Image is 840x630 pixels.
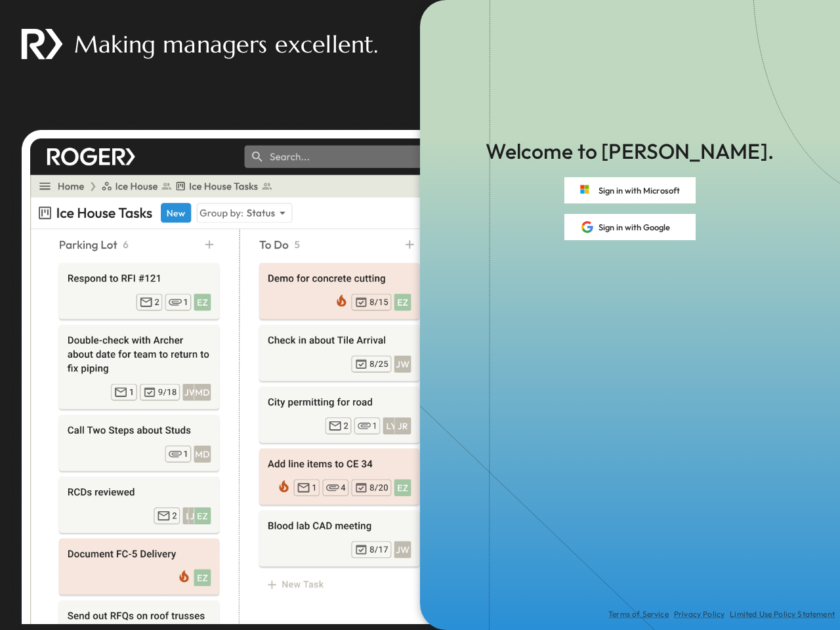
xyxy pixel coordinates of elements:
[608,609,669,619] a: Terms of Service
[564,214,696,240] button: Sign in with Google
[674,609,724,619] a: Privacy Policy
[486,136,774,167] p: Welcome to [PERSON_NAME].
[730,609,835,619] a: Limited Use Policy Statement
[74,28,378,61] p: Making managers excellent.
[564,177,696,203] button: Sign in with Microsoft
